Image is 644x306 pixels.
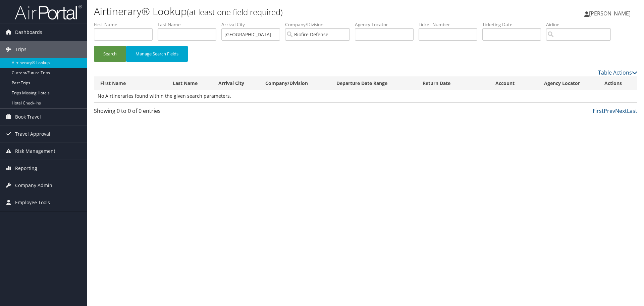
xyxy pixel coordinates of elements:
[94,21,158,28] label: First Name
[584,3,637,24] a: [PERSON_NAME]
[94,77,167,90] th: First Name: activate to sort column ascending
[589,10,631,17] span: [PERSON_NAME]
[598,69,637,76] a: Table Actions
[285,21,355,28] label: Company/Division
[546,21,616,28] label: Airline
[15,4,82,20] img: airportal-logo.png
[94,90,637,102] td: No Airtineraries found within the given search parameters.
[126,46,188,62] button: Manage Search Fields
[593,107,604,115] a: First
[417,77,489,90] th: Return Date: activate to sort column ascending
[489,77,538,90] th: Account: activate to sort column ascending
[615,107,627,115] a: Next
[15,24,42,41] span: Dashboards
[15,126,50,142] span: Travel Approval
[627,107,637,115] a: Last
[604,107,615,115] a: Prev
[158,21,221,28] label: Last Name
[187,6,283,17] small: (at least one field required)
[167,77,212,90] th: Last Name: activate to sort column ascending
[538,77,598,90] th: Agency Locator: activate to sort column ascending
[15,143,55,160] span: Risk Management
[15,194,50,211] span: Employee Tools
[221,21,285,28] label: Arrival City
[94,107,222,118] div: Showing 0 to 0 of 0 entries
[94,4,456,18] h1: Airtinerary® Lookup
[15,108,41,125] span: Book Travel
[419,21,482,28] label: Ticket Number
[259,77,330,90] th: Company/Division
[355,21,419,28] label: Agency Locator
[330,77,417,90] th: Departure Date Range: activate to sort column ascending
[94,46,126,62] button: Search
[15,160,37,177] span: Reporting
[15,41,26,58] span: Trips
[15,177,52,194] span: Company Admin
[482,21,546,28] label: Ticketing Date
[598,77,637,90] th: Actions
[212,77,259,90] th: Arrival City: activate to sort column ascending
